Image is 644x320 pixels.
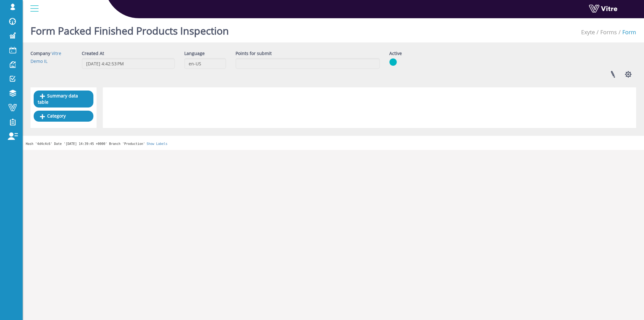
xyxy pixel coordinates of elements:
label: Points for submit [236,50,272,57]
a: Category [34,111,93,121]
img: yes [389,58,397,66]
a: Show Labels [147,142,167,146]
label: Company [31,50,50,57]
label: Language [184,50,205,57]
a: Summary data table [34,91,93,108]
a: Forms [600,28,617,36]
li: Form [617,28,636,36]
label: Active [389,50,402,57]
label: Created At [82,50,104,57]
a: Exyte [581,28,595,36]
h1: Form Packed Finished Products Inspection [31,16,229,42]
span: Hash '4d4c4c6' Date '[DATE] 14:39:45 +0000' Branch 'Production' [26,142,145,146]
